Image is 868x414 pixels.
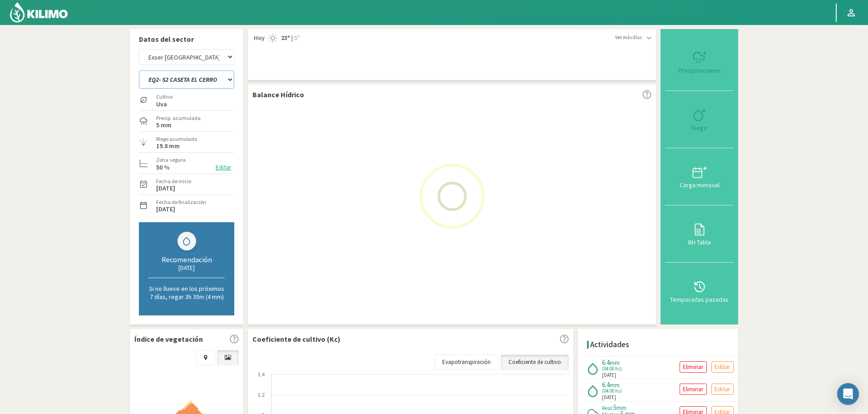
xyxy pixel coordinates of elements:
div: Precipitaciones [668,67,731,74]
span: mm [610,359,620,367]
div: Carga mensual [668,182,731,188]
div: Riego [668,125,731,131]
p: Eliminar [683,362,704,372]
span: 5 [613,403,616,412]
div: BH Tabla [668,239,731,245]
p: Coeficiente de cultivo (Kc) [252,334,340,344]
text: 1.2 [258,392,265,398]
p: Editar [715,362,730,372]
button: Temporadas pasadas [665,263,734,320]
button: Riego [665,91,734,148]
img: Kilimo [9,1,69,23]
h4: Actividades [590,340,629,349]
label: 5 mm [156,122,172,128]
div: Temporadas pasadas [668,296,731,303]
label: 19.8 mm [156,143,180,149]
label: Zona segura [156,156,186,164]
img: Loading... [407,151,498,242]
span: Real: [602,404,613,411]
button: Editar [711,384,734,395]
label: Cultivo [156,93,173,101]
div: [DATE] [148,264,225,272]
span: 6.4 [602,358,610,367]
div: Open Intercom Messenger [837,383,859,405]
span: mm [610,381,620,389]
p: Eliminar [683,384,704,394]
button: Eliminar [680,361,707,373]
a: Coeficiente de cultivo [501,354,569,370]
label: Uva [156,101,173,107]
span: [DATE] [602,371,616,379]
label: Precip. acumulada [156,114,201,122]
span: [DATE] [602,394,616,401]
span: Hoy [252,34,265,43]
label: [DATE] [156,185,175,191]
span: (04:00 hs) [602,366,622,371]
button: Editar [213,162,234,173]
span: (04:00 hs) [602,389,622,394]
span: Ver más días [615,34,642,41]
strong: 23º [281,34,290,42]
div: Recomendación [148,255,225,264]
label: Fecha de finalización [156,198,206,206]
span: mm [616,404,626,412]
button: BH Tabla [665,205,734,263]
button: Eliminar [680,384,707,395]
button: Precipitaciones [665,34,734,91]
p: Datos del sector [139,34,234,45]
span: | [291,34,293,43]
label: [DATE] [156,206,175,212]
label: Riego acumulado [156,135,197,143]
span: 6.4 [602,380,610,389]
button: Carga mensual [665,148,734,205]
label: 50 % [156,165,170,170]
p: Editar [715,384,730,394]
label: Fecha de inicio [156,177,191,185]
p: Índice de vegetación [134,334,203,344]
a: Evapotranspiración [434,354,498,370]
p: Si no llueve en los próximos 7 días, regar 3h 35m (4 mm) [148,284,225,301]
p: Balance Hídrico [252,89,304,100]
button: Editar [711,361,734,373]
text: 1.4 [258,372,265,377]
span: 5º [293,34,300,43]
